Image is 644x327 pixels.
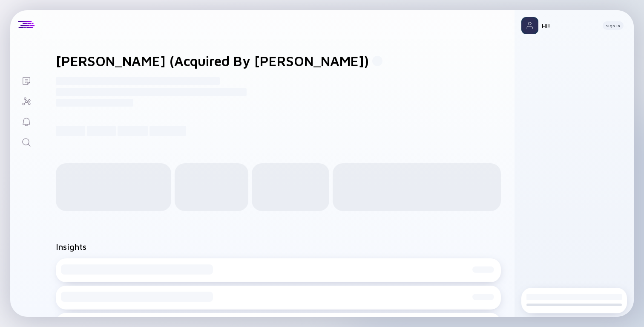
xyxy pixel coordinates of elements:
a: Reminders [10,111,42,131]
div: Hi! [542,22,596,29]
a: Lists [10,70,42,90]
a: Investor Map [10,90,42,111]
a: Search [10,131,42,152]
img: Profile Picture [521,17,538,34]
button: Sign In [603,21,624,30]
h2: Insights [56,242,86,252]
h1: [PERSON_NAME] (Acquired By [PERSON_NAME]) [56,53,369,69]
